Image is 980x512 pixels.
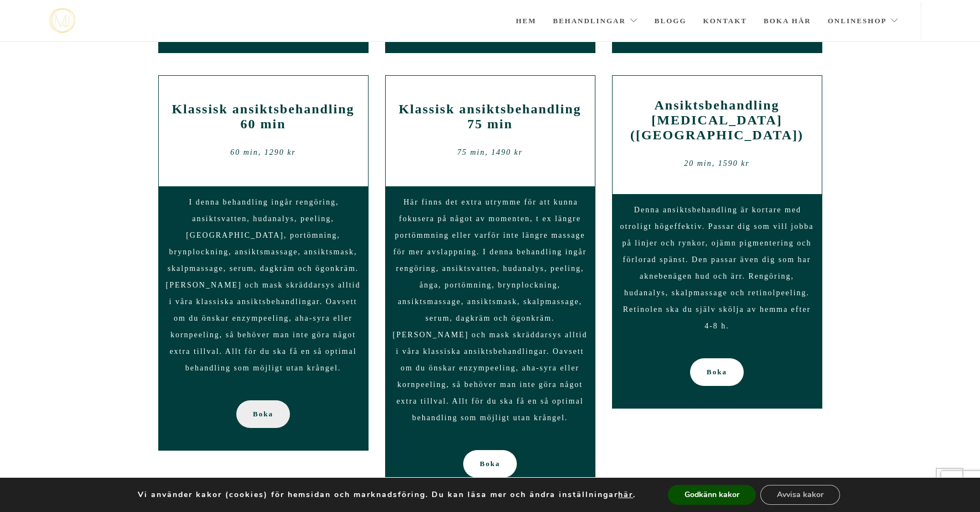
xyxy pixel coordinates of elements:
[703,2,748,40] a: Kontakt
[393,198,588,422] span: Här finns det extra utrymme för att kunna fokusera på något av momenten, t ex längre portömmning ...
[553,2,638,40] a: Behandlingar
[236,400,290,428] a: Boka
[620,206,814,330] span: Denna ansiktsbehandling är kortare med otroligt högeffektiv. Passar dig som vill jobba på linjer ...
[394,102,587,132] h2: Klassisk ansiktsbehandling 75 min
[138,490,636,500] p: Vi använder kakor (cookies) för hemsidan och marknadsföring. Du kan läsa mer och ändra inställnin...
[166,198,361,372] span: I denna behandling ingår rengöring, ansiktsvatten, hudanalys, peeling, [GEOGRAPHIC_DATA], portömn...
[49,8,75,33] a: mjstudio mjstudio mjstudio
[764,2,811,40] a: Boka här
[253,400,273,428] span: Boka
[394,144,587,161] div: 75 min, 1490 kr
[621,155,813,172] div: 20 min, 1590 kr
[618,490,633,500] button: här
[480,450,500,478] span: Boka
[621,98,813,143] h2: Ansiktsbehandling [MEDICAL_DATA] ([GEOGRAPHIC_DATA])
[760,485,840,505] button: Avvisa kakor
[655,2,687,40] a: Blogg
[828,2,899,40] a: Onlineshop
[707,358,727,386] span: Boka
[516,2,536,40] a: Hem
[463,450,517,478] a: Boka
[49,8,75,33] img: mjstudio
[690,358,744,386] a: Boka
[668,485,756,505] button: Godkänn kakor
[167,144,360,161] div: 60 min, 1290 kr
[167,102,360,132] h2: Klassisk ansiktsbehandling 60 min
